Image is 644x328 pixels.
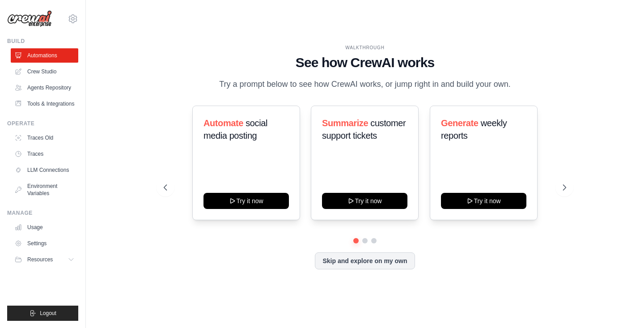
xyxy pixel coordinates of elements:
[322,118,368,128] span: Summarize
[599,285,644,328] iframe: Chat Widget
[7,306,78,321] button: Logout
[11,147,78,161] a: Traces
[11,64,78,79] a: Crew Studio
[11,48,78,63] a: Automations
[11,97,78,111] a: Tools & Integrations
[11,81,78,95] a: Agents Repository
[7,209,78,217] div: Manage
[7,38,78,45] div: Build
[11,131,78,145] a: Traces Old
[11,252,78,267] button: Resources
[203,118,267,141] span: social media posting
[315,252,415,269] button: Skip and explore on my own
[7,10,52,27] img: Logo
[7,120,78,127] div: Operate
[322,193,407,209] button: Try it now
[11,179,78,200] a: Environment Variables
[441,193,526,209] button: Try it now
[441,118,507,141] span: weekly reports
[215,78,515,91] p: Try a prompt below to see how CrewAI works, or jump right in and build your own.
[27,256,53,263] span: Resources
[441,118,479,128] span: Generate
[203,193,289,209] button: Try it now
[164,44,566,51] div: WALKTHROUGH
[203,118,243,128] span: Automate
[11,236,78,251] a: Settings
[164,55,566,71] h1: See how CrewAI works
[11,220,78,234] a: Usage
[322,118,406,141] span: customer support tickets
[40,310,56,317] span: Logout
[11,163,78,177] a: LLM Connections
